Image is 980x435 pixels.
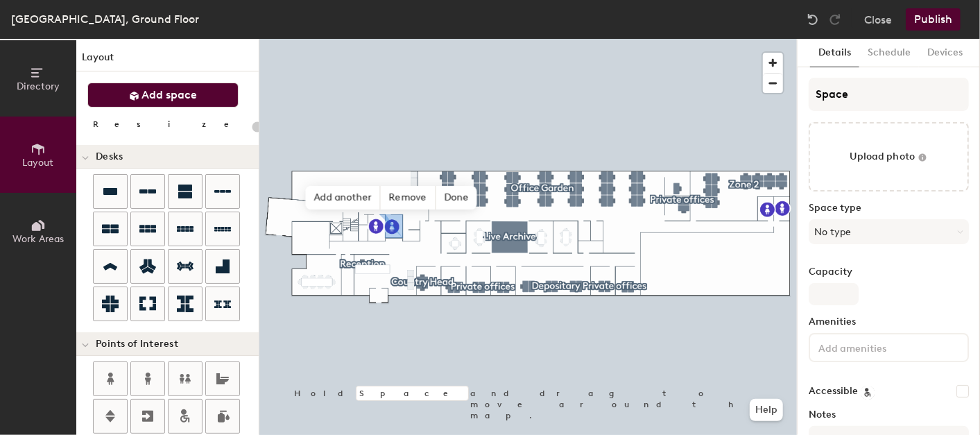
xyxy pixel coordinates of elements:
label: Amenities [809,316,969,327]
button: Help [750,399,783,421]
label: Notes [809,409,969,420]
span: Done [436,186,476,210]
button: Add space [87,83,239,108]
span: Points of Interest [96,339,178,350]
button: Details [810,39,859,67]
div: Resize [93,119,246,130]
h1: Layout [76,50,259,71]
span: Remove [381,186,436,210]
button: Schedule [859,39,919,67]
button: Close [864,8,892,31]
img: Undo [806,12,820,26]
div: [GEOGRAPHIC_DATA], Ground Floor [11,10,199,28]
span: Layout [23,157,54,169]
img: Redo [828,12,842,26]
span: Add space [142,88,198,102]
input: Add amenities [816,339,940,355]
span: Add another [306,186,381,210]
span: Desks [96,151,123,162]
span: Work Areas [12,233,64,245]
button: No type [809,219,969,244]
button: Publish [906,8,961,31]
label: Capacity [809,266,969,278]
button: Upload photo [809,122,969,191]
span: Directory [17,80,60,92]
button: Devices [919,39,971,67]
label: Accessible [809,386,858,397]
label: Space type [809,203,969,214]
